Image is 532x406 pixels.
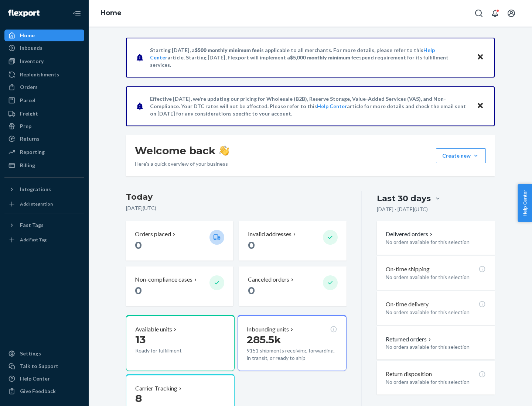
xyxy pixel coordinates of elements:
[135,333,146,346] span: 13
[488,6,502,21] button: Open notifications
[20,44,42,52] div: Inbounds
[20,162,35,169] div: Billing
[386,378,486,386] p: No orders available for this selection
[126,266,233,306] button: Non-compliance cases 0
[135,144,229,157] h1: Welcome back
[386,273,486,281] p: No orders available for this selection
[4,42,84,54] a: Inbounds
[239,221,346,261] button: Invalid addresses 0
[475,101,485,111] button: Close
[20,123,31,130] div: Prep
[20,97,35,104] div: Parcel
[20,388,56,395] div: Give Feedback
[69,6,84,21] button: Close Navigation
[386,300,429,309] p: On-time delivery
[20,32,35,39] div: Home
[150,47,470,69] p: Starting [DATE], a is applicable to all merchants. For more details, please refer to this article...
[126,204,347,212] p: [DATE] ( UTC )
[100,9,122,17] a: Home
[135,275,192,284] p: Non-compliance cases
[386,265,430,273] p: On-time shipping
[135,347,204,354] p: Ready for fulfillment
[4,94,84,106] a: Parcel
[126,191,347,203] h3: Today
[436,148,486,163] button: Create new
[8,10,40,17] img: Flexport logo
[135,325,172,334] p: Available units
[471,6,486,21] button: Open Search Box
[4,183,84,195] button: Integrations
[247,333,281,346] span: 285.5k
[247,325,289,334] p: Inbounding units
[248,239,255,251] span: 0
[20,58,44,65] div: Inventory
[475,52,485,63] button: Close
[386,309,486,316] p: No orders available for this selection
[135,239,142,251] span: 0
[386,370,432,378] p: Return disposition
[20,186,51,193] div: Integrations
[20,237,47,243] div: Add Fast Tag
[290,54,359,61] span: $5,000 monthly minimum fee
[4,373,84,385] a: Help Center
[239,266,346,306] button: Canceled orders 0
[4,69,84,80] a: Replenishments
[95,3,127,24] ol: breadcrumbs
[377,193,431,204] div: Last 30 days
[4,159,84,171] a: Billing
[126,221,233,261] button: Orders placed 0
[386,335,433,344] button: Returned orders
[135,160,229,168] p: Here’s a quick overview of your business
[238,315,346,371] button: Inbounding units285.5k9151 shipments receiving, forwarding, in transit, or ready to ship
[20,148,45,156] div: Reporting
[20,201,53,207] div: Add Integration
[247,347,337,362] p: 9151 shipments receiving, forwarding, in transit, or ready to ship
[4,360,84,372] a: Talk to Support
[20,71,59,78] div: Replenishments
[386,238,486,246] p: No orders available for this selection
[150,95,470,117] p: Effective [DATE], we're updating our pricing for Wholesale (B2B), Reserve Storage, Value-Added Se...
[4,108,84,120] a: Freight
[4,198,84,210] a: Add Integration
[504,6,519,21] button: Open account menu
[377,206,428,213] p: [DATE] - [DATE] ( UTC )
[248,230,291,238] p: Invalid addresses
[4,133,84,145] a: Returns
[4,120,84,132] a: Prep
[219,145,229,156] img: hand-wave emoji
[20,350,41,357] div: Settings
[518,184,532,222] button: Help Center
[386,230,434,238] button: Delivered orders
[4,234,84,246] a: Add Fast Tag
[4,385,84,397] button: Give Feedback
[317,103,347,109] a: Help Center
[126,315,235,371] button: Available units13Ready for fulfillment
[4,219,84,231] button: Fast Tags
[20,135,40,142] div: Returns
[4,30,84,41] a: Home
[20,362,58,370] div: Talk to Support
[4,348,84,359] a: Settings
[248,284,255,297] span: 0
[195,47,260,53] span: $500 monthly minimum fee
[386,343,486,351] p: No orders available for this selection
[135,284,142,297] span: 0
[20,110,38,117] div: Freight
[20,221,44,229] div: Fast Tags
[4,55,84,67] a: Inventory
[4,146,84,158] a: Reporting
[135,230,171,238] p: Orders placed
[135,392,142,405] span: 8
[20,83,38,91] div: Orders
[20,375,50,382] div: Help Center
[248,275,289,284] p: Canceled orders
[135,384,177,393] p: Carrier Tracking
[4,81,84,93] a: Orders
